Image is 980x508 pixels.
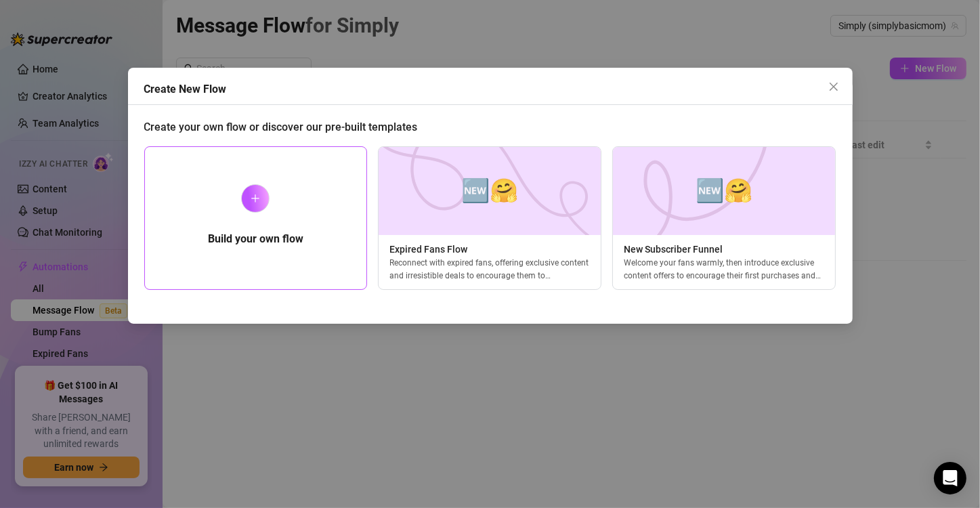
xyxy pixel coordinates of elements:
div: Welcome your fans warmly, then introduce exclusive content offers to encourage their first purcha... [613,257,835,281]
div: Create New Flow [144,81,853,98]
span: New Subscriber Funnel [613,242,835,257]
span: Close [823,81,845,92]
span: Create your own flow or discover our pre-built templates [144,121,418,133]
h5: Build your own flow [208,231,303,247]
button: Close [823,76,845,98]
span: 🆕🤗 [461,173,518,209]
span: close [828,81,839,92]
span: Expired Fans Flow [379,242,601,257]
span: plus [251,194,260,203]
div: Reconnect with expired fans, offering exclusive content and irresistible deals to encourage them ... [379,257,601,281]
div: Open Intercom Messenger [934,462,966,494]
span: 🆕🤗 [696,173,752,209]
